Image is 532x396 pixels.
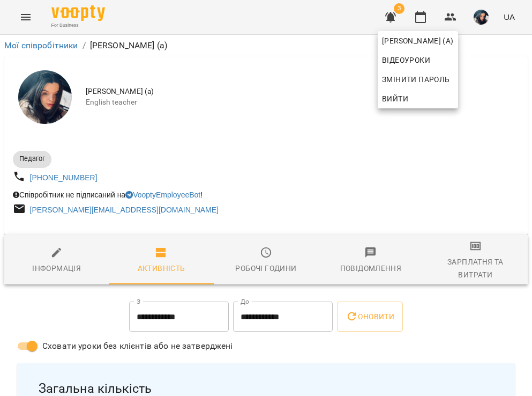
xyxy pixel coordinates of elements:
a: Відеоуроки [378,50,434,70]
span: [PERSON_NAME] (а) [382,34,454,47]
span: Відеоуроки [382,54,430,67]
span: Вийти [382,92,408,105]
a: [PERSON_NAME] (а) [378,31,458,50]
a: Змінити пароль [378,70,458,89]
button: Вийти [378,89,458,108]
span: Змінити пароль [382,73,454,86]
